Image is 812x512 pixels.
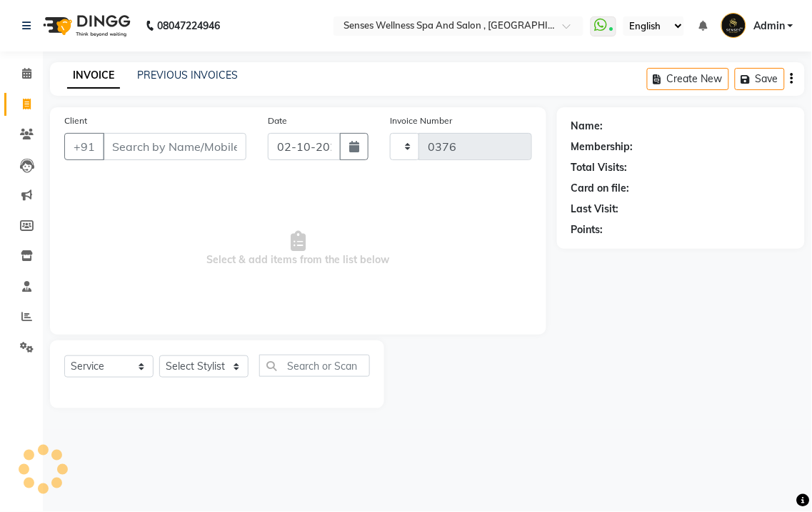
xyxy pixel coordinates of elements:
a: INVOICE [67,63,120,89]
button: Create New [647,68,729,90]
div: Membership: [571,139,633,154]
div: Name: [571,119,603,134]
span: Select & add items from the list below [64,177,532,320]
input: Search by Name/Mobile/Email/Code [103,133,246,160]
div: Total Visits: [571,160,628,175]
img: Admin [721,13,746,38]
label: Date [268,114,287,127]
img: logo [36,6,134,46]
div: Points: [571,222,603,237]
div: Last Visit: [571,202,619,217]
b: 08047224946 [157,6,220,46]
div: Card on file: [571,181,630,196]
button: Save [735,68,785,90]
input: Search or Scan [259,355,370,377]
label: Invoice Number [390,114,452,127]
button: +91 [64,133,104,160]
a: PREVIOUS INVOICES [137,69,238,82]
span: Admin [753,19,785,34]
label: Client [64,114,87,127]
